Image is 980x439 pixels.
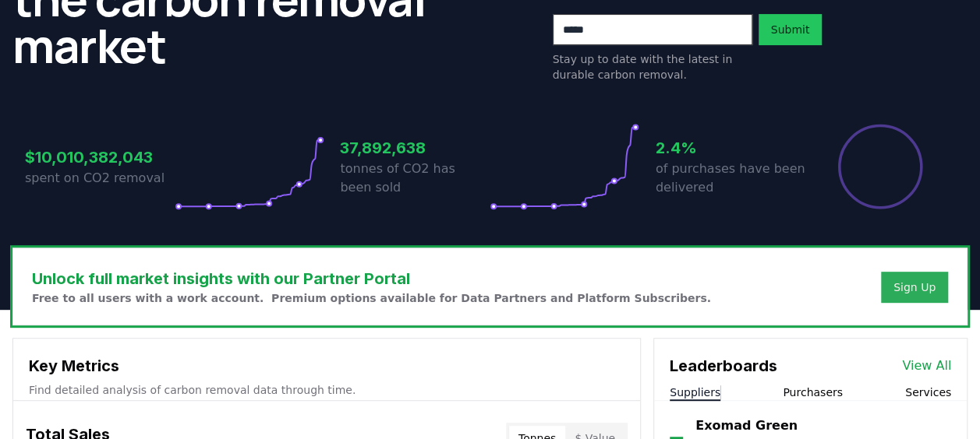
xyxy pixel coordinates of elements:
[340,136,490,160] h3: 37,892,638
[656,160,805,197] p: of purchases have been delivered
[25,169,175,188] p: spent on CO2 removal
[695,416,798,435] a: Exomad Green
[656,136,805,160] h3: 2.4%
[29,354,624,378] h3: Key Metrics
[29,382,624,398] p: Find detailed analysis of carbon removal data through time.
[759,14,823,45] button: Submit
[670,354,777,378] h3: Leaderboards
[905,385,951,400] button: Services
[881,272,948,303] button: Sign Up
[32,267,711,290] h3: Unlock full market insights with our Partner Portal
[902,356,951,375] a: View All
[25,146,175,169] h3: $10,010,382,043
[670,385,720,400] button: Suppliers
[893,279,936,295] a: Sign Up
[783,385,843,400] button: Purchasers
[32,290,711,306] p: Free to all users with a work account. Premium options available for Data Partners and Platform S...
[553,51,752,83] p: Stay up to date with the latest in durable carbon removal.
[837,123,924,210] div: Percentage of sales delivered
[340,160,490,197] p: tonnes of CO2 has been sold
